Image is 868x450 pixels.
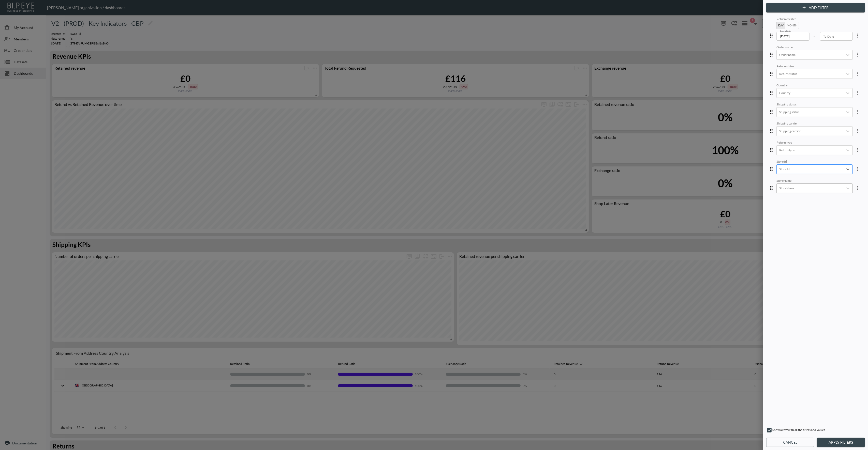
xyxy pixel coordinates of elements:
[853,126,863,136] button: more
[776,102,853,107] div: Shipping status
[853,164,863,174] button: more
[814,33,816,39] p: –
[776,160,853,164] div: Store Id
[766,3,865,12] button: Add Filter
[776,141,853,145] div: Return type
[776,17,853,22] div: Return created
[776,64,853,69] div: Return status
[776,179,853,183] div: StoreName
[853,145,863,155] button: more
[853,107,863,117] button: more
[820,32,853,41] input: YYYY-MM-DD
[766,427,865,435] div: Show a row with all the filters and values
[776,121,853,126] div: Shipping carrier
[853,88,863,98] button: more
[785,22,799,29] button: Month
[853,50,863,60] button: more
[817,438,865,447] button: Apply Filters
[776,32,810,41] input: YYYY-MM-DD
[766,438,814,447] button: Cancel
[776,45,853,50] div: Order name
[853,69,863,79] button: more
[776,17,863,41] div: 2025-02-01
[776,83,853,88] div: Country
[853,183,863,193] button: more
[776,22,785,29] button: Day
[780,30,791,33] label: From Date
[853,30,863,41] button: more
